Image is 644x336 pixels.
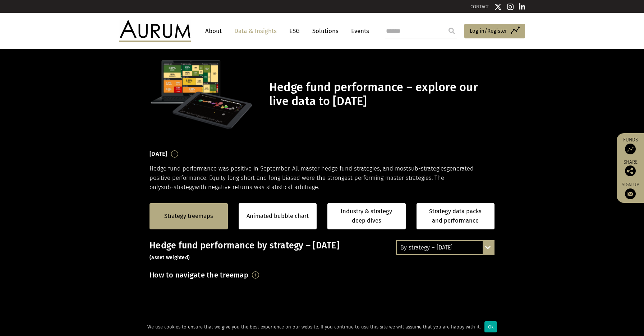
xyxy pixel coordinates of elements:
h3: Hedge fund performance by strategy – [DATE] [149,240,494,262]
a: Sign up [620,182,640,199]
img: Sign up to our newsletter [625,188,636,199]
input: Submit [445,24,459,38]
a: Events [348,24,369,38]
a: Solutions [309,24,342,38]
a: Strategy data packs and performance [417,203,495,229]
span: sub-strategy [161,184,195,191]
a: Industry & strategy deep dives [327,203,406,229]
img: Access Funds [625,144,636,154]
img: Linkedin icon [519,3,525,10]
a: Animated bubble chart [247,211,309,221]
div: Share [620,160,640,176]
div: Ok [484,321,497,332]
a: Data & Insights [231,24,280,38]
a: ESG [286,24,303,38]
img: Aurum [119,20,191,42]
p: Hedge fund performance was positive in September. All master hedge fund strategies, and most gene... [149,164,494,192]
img: Share this post [625,165,636,176]
img: Twitter icon [494,3,502,10]
a: Strategy treemaps [164,211,213,221]
img: Instagram icon [507,3,514,10]
span: Log in/Register [470,27,507,35]
a: Funds [620,137,640,154]
h1: Hedge fund performance – explore our live data to [DATE] [269,80,493,108]
a: CONTACT [470,4,489,9]
span: sub-strategies [408,165,447,172]
a: About [202,24,225,38]
a: Log in/Register [464,24,525,39]
h3: How to navigate the treemap [149,269,248,281]
small: (asset weighted) [149,255,190,261]
h3: [DATE] [149,149,167,159]
div: By strategy – [DATE] [397,241,493,254]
